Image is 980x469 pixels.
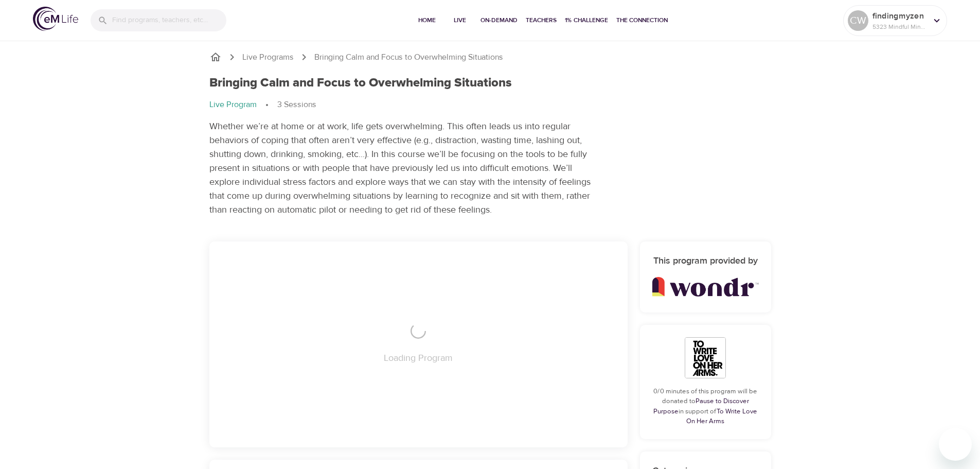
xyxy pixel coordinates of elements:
[872,10,927,22] p: findingmyzen
[209,51,771,63] nav: breadcrumb
[448,15,472,26] span: Live
[526,15,557,26] span: Teachers
[209,119,595,217] p: Whether we’re at home or at work, life gets overwhelming. This often leads us into regular behavi...
[209,99,257,111] p: Live Program
[653,397,749,415] a: Pause to Discover Purpose
[848,10,868,31] div: CW
[652,254,759,269] h6: This program provided by
[277,99,316,111] p: 3 Sessions
[314,51,503,63] p: Bringing Calm and Focus to Overwhelming Situations
[384,351,453,365] p: Loading Program
[209,76,512,91] h1: Bringing Calm and Focus to Overwhelming Situations
[565,15,608,26] span: 1% Challenge
[686,407,757,426] a: To Write Love On Her Arms
[242,51,294,63] a: Live Programs
[209,99,771,111] nav: breadcrumb
[112,9,226,31] input: Find programs, teachers, etc...
[652,387,759,427] p: 0/0 minutes of this program will be donated to in support of
[415,15,439,26] span: Home
[33,7,78,31] img: logo
[872,22,927,31] p: 5323 Mindful Minutes
[939,428,972,461] iframe: Button to launch messaging window
[652,277,759,297] img: wondr_new.png
[480,15,518,26] span: On-Demand
[616,15,668,26] span: The Connection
